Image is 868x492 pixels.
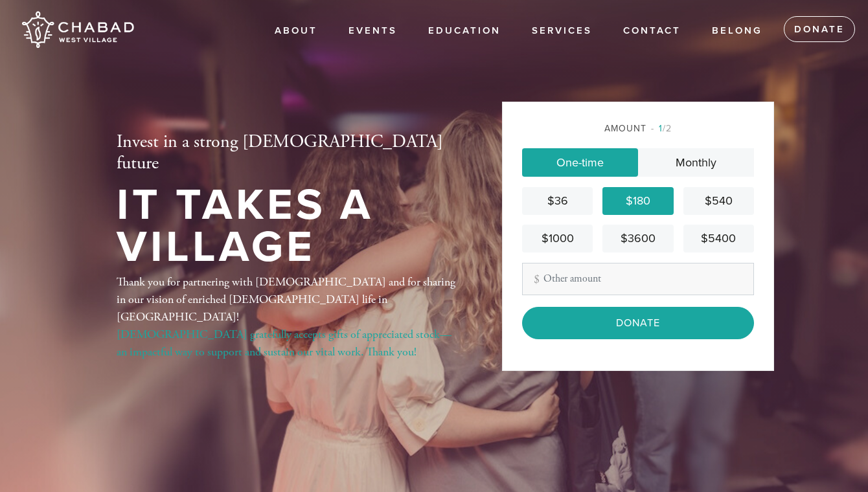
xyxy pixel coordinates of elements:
[527,192,588,210] div: $36
[339,19,407,43] a: Events
[683,187,754,215] a: $540
[117,184,460,268] h1: It Takes a Village
[689,192,749,210] div: $540
[522,225,593,252] a: $1000
[608,230,668,247] div: $3600
[418,19,510,43] a: EDUCATION
[522,307,754,339] input: Donate
[265,19,327,43] a: About
[117,131,460,175] h2: Invest in a strong [DEMOGRAPHIC_DATA] future
[527,230,588,247] div: $1000
[522,122,754,135] div: Amount
[19,6,135,53] img: Chabad%20West%20Village.png
[522,187,593,215] a: $36
[689,230,749,247] div: $5400
[117,327,451,359] a: [DEMOGRAPHIC_DATA] gratefully accepts gifts of appreciated stock—an impactful way to support and ...
[608,192,668,210] div: $180
[702,19,772,43] a: Belong
[522,148,638,177] a: One-time
[659,123,663,134] span: 1
[613,19,691,43] a: Contact
[638,148,754,177] a: Monthly
[651,123,672,134] span: /2
[522,19,602,43] a: Services
[522,263,754,295] input: Other amount
[683,225,754,252] a: $5400
[602,187,673,215] a: $180
[117,273,460,361] div: Thank you for partnering with [DEMOGRAPHIC_DATA] and for sharing in our vision of enriched [DEMOG...
[602,225,673,252] a: $3600
[784,16,855,42] a: Donate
